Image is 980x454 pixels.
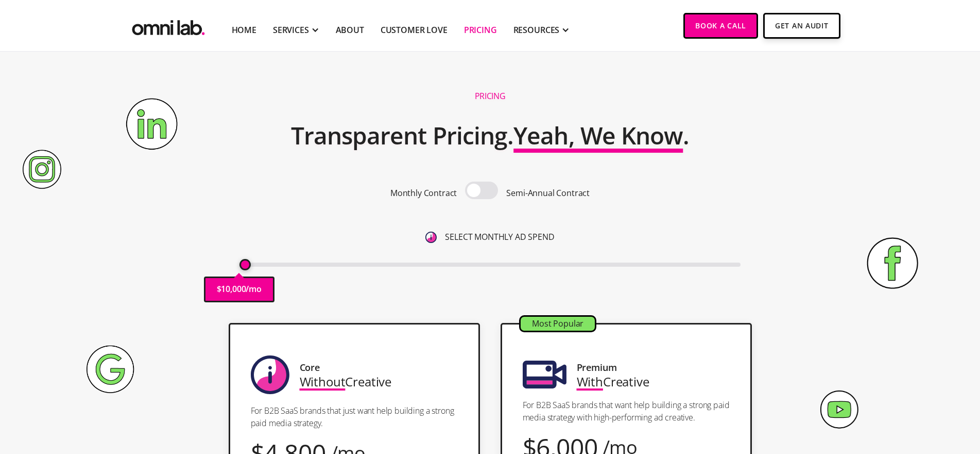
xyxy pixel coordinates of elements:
[217,282,221,296] p: $
[300,361,320,375] div: Core
[523,399,730,424] p: For B2B SaaS brands that want help building a strong paid media strategy with high-performing ad ...
[336,24,364,36] a: About
[536,440,597,454] div: 6,000
[246,282,262,296] p: /mo
[300,375,392,388] div: Creative
[251,404,458,429] p: For B2B SaaS brands that just want help building a strong paid media strategy.
[513,24,560,36] div: RESOURCES
[577,375,649,388] div: Creative
[523,440,537,454] div: $
[273,24,309,36] div: SERVICES
[425,232,437,243] img: 6410812402e99d19b372aa32_omni-nav-info.svg
[577,373,603,390] span: With
[577,361,617,375] div: Premium
[381,24,448,36] a: Customer Love
[130,13,207,38] img: Omni Lab: B2B SaaS Demand Generation Agency
[291,115,690,156] h2: Transparent Pricing. .
[445,230,554,244] p: SELECT MONTHLY AD SPEND
[390,186,457,200] p: Monthly Contract
[763,13,840,39] a: Get An Audit
[300,373,346,390] span: Without
[795,334,980,454] iframe: Chat Widget
[130,13,207,38] a: home
[683,13,758,39] a: Book a Call
[464,24,497,36] a: Pricing
[603,440,638,454] div: /mo
[506,186,590,200] p: Semi-Annual Contract
[475,91,506,102] h1: Pricing
[513,119,683,151] span: Yeah, We Know
[232,24,256,36] a: Home
[221,282,246,296] p: 10,000
[521,317,595,331] div: Most Popular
